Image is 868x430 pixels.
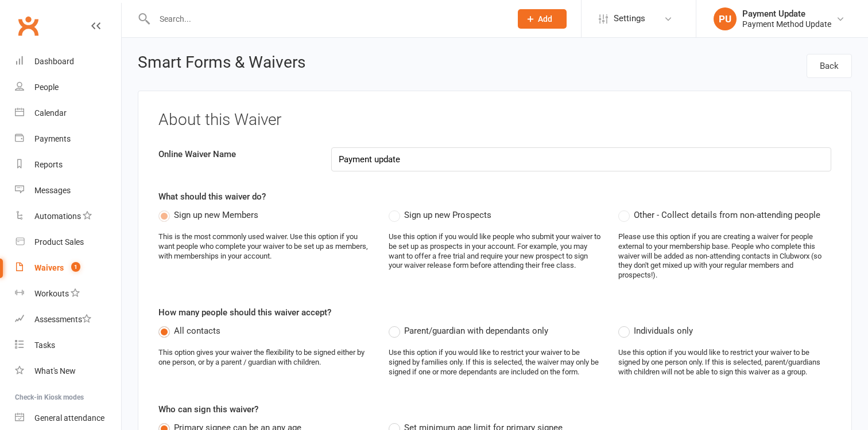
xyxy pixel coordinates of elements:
div: Use this option if you would like to restrict your waiver to be signed by one person only. If thi... [618,348,831,377]
div: Use this option if you would like to restrict your waiver to be signed by families only. If this ... [389,348,602,377]
div: Reports [34,160,63,169]
a: Assessments [15,307,121,333]
label: Who can sign this waiver? [158,402,258,416]
a: Waivers 1 [15,255,121,281]
div: Product Sales [34,237,84,247]
div: This is the most commonly used waiver. Use this option if you want people who complete your waive... [158,232,371,261]
div: Use this option if you would like people who submit your waiver to be set up as prospects in your... [389,232,602,271]
a: Reports [15,152,121,178]
div: Tasks [34,341,55,350]
div: People [34,83,59,92]
a: Messages [15,178,121,204]
span: Settings [614,6,645,32]
span: Other - Collect details from non-attending people [634,208,820,220]
div: Please use this option if you are creating a waiver for people external to your membership base. ... [618,232,831,280]
a: Tasks [15,333,121,358]
div: General attendance [34,413,104,423]
div: Messages [34,186,71,195]
div: This option gives your waiver the flexibility to be signed either by one person, or by a parent /... [158,348,371,368]
span: Individuals only [634,324,693,336]
a: Calendar [15,100,121,126]
a: Automations [15,204,121,229]
a: What's New [15,358,121,384]
span: All contacts [174,324,220,336]
a: People [15,75,121,100]
h3: About this Waiver [158,111,831,129]
label: How many people should this waiver accept? [158,306,331,319]
span: Sign up new Prospects [404,208,491,220]
a: Payments [15,126,121,152]
div: Payment Update [742,9,831,19]
a: Dashboard [15,49,121,75]
div: Waivers [34,263,64,272]
input: Search... [151,11,503,27]
a: Clubworx [14,11,42,40]
label: What should this waiver do? [158,190,266,204]
span: Sign up new Members [174,208,258,220]
div: Payment Method Update [742,19,831,29]
div: Dashboard [34,57,74,66]
a: Back [807,54,852,78]
a: Product Sales [15,229,121,255]
div: What's New [34,366,76,376]
div: PU [714,7,737,30]
div: Workouts [34,289,69,298]
div: Payments [34,134,71,143]
span: Parent/guardian with dependants only [404,324,548,336]
a: Workouts [15,281,121,307]
div: Calendar [34,108,67,118]
span: 1 [71,262,80,272]
div: Automations [34,212,81,221]
div: Assessments [34,315,91,324]
span: Add [538,14,552,24]
h2: Smart Forms & Waivers [138,54,305,75]
button: Add [518,9,567,29]
label: Online Waiver Name [150,147,323,161]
